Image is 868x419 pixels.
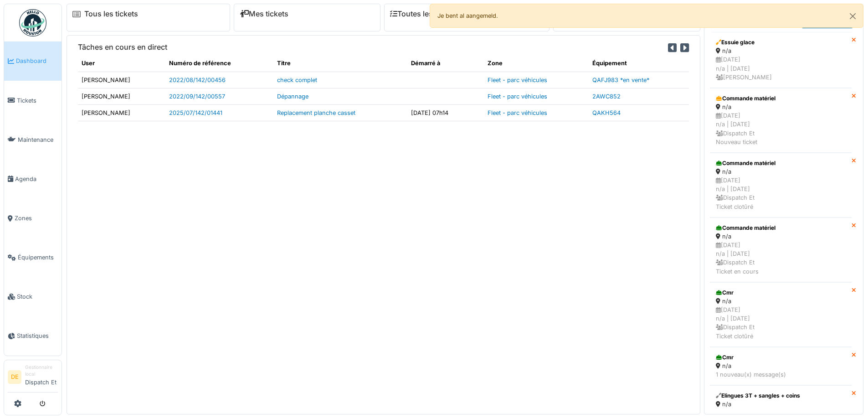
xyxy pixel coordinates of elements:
[592,109,621,116] a: QAKH564
[716,103,846,111] div: n/a
[716,297,846,305] div: n/a
[15,175,58,183] span: Agenda
[716,241,846,276] div: [DATE] n/a | [DATE] Dispatch Et Ticket en cours
[273,55,407,72] th: Titre
[78,88,165,104] td: [PERSON_NAME]
[390,10,458,18] a: Toutes les tâches
[716,47,846,55] div: n/a
[4,81,62,120] a: Tickets
[488,109,547,116] a: Fleet - parc véhicules
[84,10,138,18] a: Tous les tickets
[78,43,167,52] h6: Tâches en cours en direct
[716,232,846,241] div: n/a
[716,55,846,82] div: [DATE] n/a | [DATE] [PERSON_NAME]
[17,331,58,340] span: Statistiques
[710,282,852,347] a: Cmr n/a [DATE]n/a | [DATE] Dispatch EtTicket clotûré
[4,316,62,356] a: Statistiques
[4,199,62,238] a: Zones
[4,159,62,198] a: Agenda
[716,289,846,297] div: Cmr
[277,93,308,100] a: Dépannage
[169,109,222,116] a: 2025/07/142/01441
[277,77,317,83] a: check complet
[716,176,846,211] div: [DATE] n/a | [DATE] Dispatch Et Ticket clotûré
[710,217,852,282] a: Commande matériel n/a [DATE]n/a | [DATE] Dispatch EtTicket en cours
[716,305,846,341] div: [DATE] n/a | [DATE] Dispatch Et Ticket clotûré
[716,400,846,409] div: n/a
[18,135,58,144] span: Maintenance
[710,153,852,217] a: Commande matériel n/a [DATE]n/a | [DATE] Dispatch EtTicket clotûré
[4,238,62,277] a: Équipements
[592,93,621,100] a: 2AWC852
[25,364,58,378] div: Gestionnaire local
[716,111,846,146] div: [DATE] n/a | [DATE] Dispatch Et Nouveau ticket
[19,9,46,36] img: Badge_color-CXgf-gQk.svg
[18,253,58,262] span: Équipements
[716,362,846,370] div: n/a
[407,104,484,121] td: [DATE] 07h14
[716,167,846,176] div: n/a
[4,41,62,81] a: Dashboard
[716,94,846,103] div: Commande matériel
[169,93,225,100] a: 2022/09/142/00557
[8,370,21,384] li: DE
[716,409,846,417] div: 1 nouveau(x) message(s)
[716,392,846,400] div: Elingues 3T + sangles + coins
[716,353,846,362] div: Cmr
[716,370,846,379] div: 1 nouveau(x) message(s)
[407,55,484,72] th: Démarré à
[589,55,689,72] th: Équipement
[277,109,355,116] a: Replacement planche casset
[165,55,273,72] th: Numéro de référence
[169,77,226,83] a: 2022/08/142/00456
[716,224,846,232] div: Commande matériel
[240,10,288,18] a: Mes tickets
[4,277,62,316] a: Stock
[78,104,165,121] td: [PERSON_NAME]
[842,4,863,28] button: Close
[430,4,864,28] div: Je bent al aangemeld.
[78,72,165,88] td: [PERSON_NAME]
[716,38,846,47] div: Essuie glace
[8,364,58,393] a: DE Gestionnaire localDispatch Et
[4,120,62,159] a: Maintenance
[710,88,852,153] a: Commande matériel n/a [DATE]n/a | [DATE] Dispatch EtNouveau ticket
[716,159,846,167] div: Commande matériel
[17,96,58,105] span: Tickets
[592,77,649,83] a: QAFJ983 *en vente*
[25,364,58,390] li: Dispatch Et
[488,77,547,83] a: Fleet - parc véhicules
[17,292,58,301] span: Stock
[16,57,58,65] span: Dashboard
[82,60,95,67] span: translation missing: fr.shared.user
[15,214,58,222] span: Zones
[488,93,547,100] a: Fleet - parc véhicules
[710,347,852,385] a: Cmr n/a 1 nouveau(x) message(s)
[484,55,588,72] th: Zone
[710,32,852,88] a: Essuie glace n/a [DATE]n/a | [DATE] [PERSON_NAME]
